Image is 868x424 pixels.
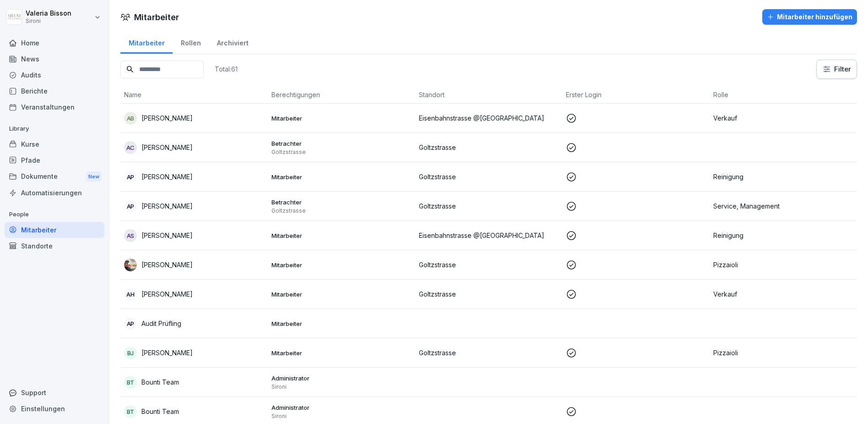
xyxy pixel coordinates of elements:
p: Valeria Bisson [26,10,71,17]
div: Mitarbeiter hinzufügen [767,12,852,22]
p: [PERSON_NAME] [141,113,193,123]
p: Mitarbeiter [271,349,412,357]
p: Audit Prüfling [141,319,181,328]
p: Reinigung [713,172,853,182]
p: Total: 61 [215,65,238,73]
p: Mitarbeiter [271,319,412,328]
p: Pizzaioli [713,348,853,358]
p: Betrachter [271,139,412,148]
div: AH [124,288,137,301]
p: [PERSON_NAME] [141,348,193,358]
p: Service, Management [713,201,853,211]
p: Bounti Team [141,407,179,416]
a: Mitarbeiter [5,222,104,238]
th: Rolle [710,86,857,104]
p: Mitarbeiter [271,114,412,122]
button: Mitarbeiter hinzufügen [762,9,857,25]
p: Library [5,121,104,136]
a: Automatisierungen [5,185,104,201]
th: Standort [415,86,563,104]
th: Name [120,86,268,104]
p: Mitarbeiter [271,261,412,269]
p: Bounti Team [141,377,179,387]
p: [PERSON_NAME] [141,172,193,182]
p: Goltzstrasse [271,207,412,215]
p: Pizzaioli [713,260,853,270]
div: Support [5,385,104,401]
div: BT [124,405,137,418]
h1: Mitarbeiter [134,11,179,23]
p: Mitarbeiter [271,231,412,240]
p: [PERSON_NAME] [141,143,193,152]
div: AP [124,171,137,183]
p: Sironi [271,413,412,420]
a: News [5,51,104,67]
p: [PERSON_NAME] [141,231,193,240]
p: Eisenbahnstrasse @[GEOGRAPHIC_DATA] [419,113,559,123]
p: Betrachter [271,198,412,206]
p: Verkauf [713,289,853,299]
p: Goltzstrasse [419,289,559,299]
th: Erster Login [562,86,710,104]
div: AP [124,200,137,213]
img: kxeqd14vvy90yrv0469cg1jb.png [124,259,137,271]
p: Goltzstrasse [419,260,559,270]
div: BT [124,376,137,389]
div: BJ [124,347,137,359]
a: Berichte [5,83,104,99]
a: Rollen [173,30,209,54]
div: New [86,171,102,182]
p: Goltzstrasse [271,149,412,156]
a: Home [5,35,104,51]
a: Kurse [5,136,104,152]
p: Goltzstrasse [419,348,559,358]
div: AP [124,317,137,330]
div: AC [124,141,137,154]
p: Reinigung [713,231,853,240]
p: Sironi [26,18,71,24]
a: Mitarbeiter [120,30,173,54]
a: Audits [5,67,104,83]
p: Administrator [271,374,412,382]
p: [PERSON_NAME] [141,260,193,270]
button: Filter [817,60,857,78]
a: Veranstaltungen [5,99,104,115]
a: Standorte [5,238,104,254]
p: Goltzstrasse [419,143,559,152]
p: Verkauf [713,113,853,123]
p: Administrator [271,403,412,412]
p: Goltzstrasse [419,201,559,211]
p: [PERSON_NAME] [141,201,193,211]
div: AS [124,229,137,242]
p: Goltzstrasse [419,172,559,182]
p: People [5,207,104,222]
p: Eisenbahnstrasse @[GEOGRAPHIC_DATA] [419,231,559,240]
th: Berechtigungen [268,86,415,104]
a: Pfade [5,152,104,168]
p: Sironi [271,383,412,391]
div: AB [124,112,137,125]
a: Archiviert [209,30,256,54]
p: Mitarbeiter [271,290,412,298]
div: Dokumente [5,168,104,185]
p: [PERSON_NAME] [141,289,193,299]
div: Filter [822,65,851,74]
p: Mitarbeiter [271,173,412,181]
a: DokumenteNew [5,168,104,185]
a: Einstellungen [5,401,104,417]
